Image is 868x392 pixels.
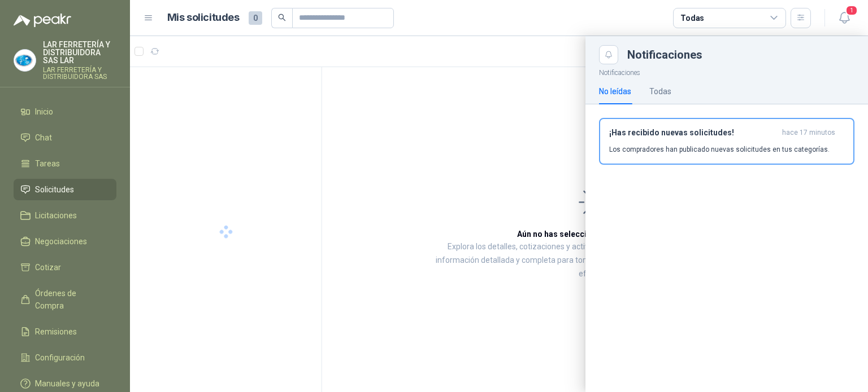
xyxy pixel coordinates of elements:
div: Todas [680,12,704,24]
a: Remisiones [14,321,116,342]
a: Inicio [14,101,116,122]
div: No leídas [599,85,631,98]
button: Close [599,45,618,64]
span: Remisiones [35,325,77,338]
a: Licitaciones [14,205,116,226]
span: Órdenes de Compra [35,287,106,312]
a: Órdenes de Compra [14,283,116,316]
div: Todas [649,85,671,98]
span: Manuales y ayuda [35,377,99,390]
span: Tareas [35,157,60,170]
a: Tareas [14,153,116,174]
p: LAR FERRETERÍA Y DISTRIBUIDORA SAS LAR [43,41,116,64]
button: ¡Has recibido nuevas solicitudes!hace 17 minutos Los compradores han publicado nuevas solicitudes... [599,118,854,165]
span: 1 [845,5,858,16]
a: Chat [14,127,116,148]
span: Licitaciones [35,209,77,222]
span: Negociaciones [35,235,87,248]
img: Logo peakr [14,14,71,27]
h1: Mis solicitudes [167,10,240,26]
span: hace 17 minutos [782,128,835,138]
span: 0 [249,11,262,25]
a: Configuración [14,347,116,368]
div: Notificaciones [627,49,854,60]
span: Solicitudes [35,183,74,196]
p: Notificaciones [585,64,868,78]
span: Configuración [35,351,85,364]
a: Negociaciones [14,231,116,252]
button: 1 [834,8,854,28]
span: Cotizar [35,261,61,274]
p: LAR FERRETERÍA Y DISTRIBUIDORA SAS [43,67,116,80]
a: Cotizar [14,257,116,278]
span: Inicio [35,105,53,118]
span: Chat [35,131,52,144]
a: Solicitudes [14,179,116,200]
h3: ¡Has recibido nuevas solicitudes! [609,128,778,138]
p: Los compradores han publicado nuevas solicitudes en tus categorías. [609,144,830,155]
img: Company Logo [14,50,36,71]
span: search [278,14,286,21]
